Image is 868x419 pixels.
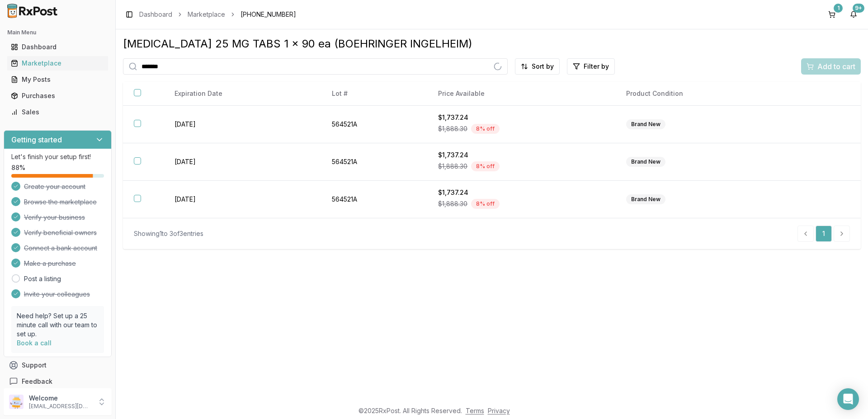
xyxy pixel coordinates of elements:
[24,182,85,191] span: Create your account
[4,4,61,18] img: RxPost Logo
[471,124,500,134] div: 8 % off
[626,194,665,204] div: Brand New
[584,62,609,71] span: Filter by
[24,259,76,268] span: Make a purchase
[17,339,52,347] a: Book a call
[837,388,859,410] div: Open Intercom Messenger
[11,134,62,145] h3: Getting started
[853,4,864,13] div: 9+
[4,373,112,390] button: Feedback
[24,290,90,299] span: Invite your colleagues
[9,395,24,409] img: User avatar
[4,72,112,87] button: My Posts
[7,39,108,55] a: Dashboard
[7,55,108,71] a: Marketplace
[11,75,104,84] div: My Posts
[4,40,112,54] button: Dashboard
[139,10,296,19] nav: breadcrumb
[846,7,861,22] button: 9+
[834,4,843,13] div: 1
[797,226,850,242] nav: pagination
[164,82,321,106] th: Expiration Date
[7,71,108,88] a: My Posts
[164,143,321,181] td: [DATE]
[532,62,554,71] span: Sort by
[139,10,172,19] a: Dashboard
[471,161,500,171] div: 8 % off
[4,89,112,103] button: Purchases
[7,29,108,36] h2: Main Menu
[241,10,296,19] span: [PHONE_NUMBER]
[11,91,104,100] div: Purchases
[825,7,839,22] button: 1
[123,37,861,51] div: [MEDICAL_DATA] 25 MG TABS 1 x 90 ea (BOEHRINGER INGELHEIM)
[4,105,112,119] button: Sales
[24,228,97,237] span: Verify beneficial owners
[7,88,108,104] a: Purchases
[24,213,85,222] span: Verify your business
[488,407,510,414] a: Privacy
[471,199,500,209] div: 8 % off
[24,198,97,207] span: Browse the marketplace
[134,229,203,238] div: Showing 1 to 3 of 3 entries
[615,82,793,106] th: Product Condition
[438,151,604,160] div: $1,737.24
[626,157,665,167] div: Brand New
[164,106,321,143] td: [DATE]
[438,113,604,122] div: $1,737.24
[11,42,104,52] div: Dashboard
[515,58,560,75] button: Sort by
[29,394,92,403] p: Welcome
[4,56,112,71] button: Marketplace
[466,407,484,414] a: Terms
[626,119,665,129] div: Brand New
[438,162,467,171] span: $1,888.30
[24,244,97,253] span: Connect a bank account
[438,188,604,197] div: $1,737.24
[164,181,321,218] td: [DATE]
[567,58,615,75] button: Filter by
[321,82,427,106] th: Lot #
[188,10,225,19] a: Marketplace
[321,143,427,181] td: 564521A
[11,59,104,68] div: Marketplace
[427,82,615,106] th: Price Available
[24,274,61,283] a: Post a listing
[11,108,104,117] div: Sales
[29,403,92,410] p: [EMAIL_ADDRESS][DOMAIN_NAME]
[17,311,99,339] p: Need help? Set up a 25 minute call with our team to set up.
[11,163,25,172] span: 88 %
[22,377,52,386] span: Feedback
[321,106,427,143] td: 564521A
[11,152,104,161] p: Let's finish your setup first!
[816,226,832,242] a: 1
[321,181,427,218] td: 564521A
[7,104,108,120] a: Sales
[438,199,467,208] span: $1,888.30
[4,357,112,373] button: Support
[438,124,467,133] span: $1,888.30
